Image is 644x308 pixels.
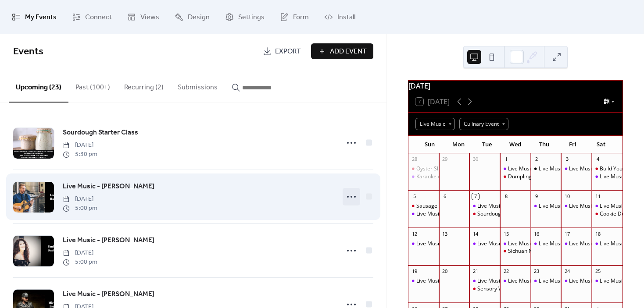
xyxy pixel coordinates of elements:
[25,11,57,24] span: My Events
[533,156,540,163] div: 2
[564,230,570,237] div: 17
[477,202,564,210] div: Live Music - [PERSON_NAME] Music
[408,81,623,91] div: [DATE]
[561,277,592,285] div: Live Music - Dave Tate
[477,240,564,248] div: Live Music - [PERSON_NAME] Music
[472,230,479,237] div: 14
[411,156,418,163] div: 28
[171,69,225,102] button: Submissions
[531,202,562,210] div: Live Music - Loren Radis
[472,156,479,163] div: 30
[561,202,592,210] div: Live Music - Emily Smith
[411,230,418,237] div: 12
[318,4,362,30] a: Install
[63,181,154,192] span: Live Music - [PERSON_NAME]
[564,193,570,200] div: 10
[63,289,154,300] span: Live Music - [PERSON_NAME]
[442,156,448,163] div: 29
[408,173,439,181] div: Karaoke with Christina & Erik from Sound House Productions
[85,11,112,24] span: Connect
[337,11,355,24] span: Install
[503,268,509,275] div: 22
[68,69,117,102] button: Past (100+)
[415,136,444,153] div: Sun
[592,277,623,285] div: Live Music - Katie Chappell
[530,136,558,153] div: Thu
[168,4,216,30] a: Design
[444,136,472,153] div: Mon
[63,235,154,246] a: Live Music - [PERSON_NAME]
[539,202,610,210] div: Live Music - [PERSON_NAME]
[411,268,418,275] div: 19
[508,277,579,285] div: Live Music - [PERSON_NAME]
[539,240,610,248] div: Live Music - [PERSON_NAME]
[508,173,626,181] div: Dumpling Making Class at [GEOGRAPHIC_DATA]
[408,240,439,248] div: Live Music - Steve Philip with The Heavy Cats
[117,69,171,102] button: Recurring (2)
[533,268,540,275] div: 23
[503,193,509,200] div: 8
[477,277,564,285] div: Live Music - [PERSON_NAME] Music
[63,195,97,204] span: [DATE]
[592,173,623,181] div: Live Music - Michael Peters
[508,248,580,255] div: Sichuan Noodle Making Class
[416,277,487,285] div: Live Music - [PERSON_NAME]
[63,258,97,267] span: 5:00 pm
[63,181,154,192] a: Live Music - [PERSON_NAME]
[500,277,531,285] div: Live Music - Michael Campbell
[469,210,500,218] div: Sourdough Starter Class
[408,202,439,210] div: Sausage Making Class
[531,277,562,285] div: Live Music - Joy Bonner
[501,136,530,153] div: Wed
[63,289,154,300] a: Live Music - [PERSON_NAME]
[442,268,448,275] div: 20
[411,193,418,200] div: 5
[594,156,601,163] div: 4
[416,173,615,181] div: Karaoke with [PERSON_NAME] & [PERSON_NAME] from Sound House Productions
[500,173,531,181] div: Dumpling Making Class at Primal House
[561,240,592,248] div: Live Music - Sue & Jordan
[469,285,500,293] div: Sensory Wine Pairing Class
[442,230,448,237] div: 13
[238,11,265,24] span: Settings
[256,43,308,59] a: Export
[472,268,479,275] div: 21
[9,69,68,103] button: Upcoming (23)
[561,165,592,173] div: Live Music - Dave Tate
[592,202,623,210] div: Live Music - Michael Peters
[564,156,570,163] div: 3
[569,202,640,210] div: Live Music - [PERSON_NAME]
[408,277,439,285] div: Live Music - Loren Radis
[330,46,367,57] span: Add Event
[442,193,448,200] div: 6
[587,136,615,153] div: Sat
[594,268,601,275] div: 25
[121,4,166,30] a: Views
[63,127,138,138] a: Sourdough Starter Class
[311,43,373,59] a: Add Event
[503,230,509,237] div: 15
[500,248,531,255] div: Sichuan Noodle Making Class
[539,277,610,285] div: Live Music - [PERSON_NAME]
[594,193,601,200] div: 11
[592,240,623,248] div: Live Music - The Belmore's
[63,127,138,138] span: Sourdough Starter Class
[508,240,579,248] div: Live Music - [PERSON_NAME]
[13,42,43,61] span: Events
[469,202,500,210] div: Live Music - Jon Millsap Music
[558,136,587,153] div: Fri
[533,193,540,200] div: 9
[63,204,97,213] span: 5:00 pm
[531,240,562,248] div: Live Music - Rowdy Yates
[293,11,309,24] span: Form
[477,285,544,293] div: Sensory Wine Pairing Class
[416,202,471,210] div: Sausage Making Class
[5,4,63,30] a: My Events
[569,165,640,173] div: Live Music - [PERSON_NAME]
[569,277,640,285] div: Live Music - [PERSON_NAME]
[218,4,271,30] a: Settings
[500,240,531,248] div: Live Music - Joy Bonner
[592,210,623,218] div: Cookie Decorating Night
[65,4,118,30] a: Connect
